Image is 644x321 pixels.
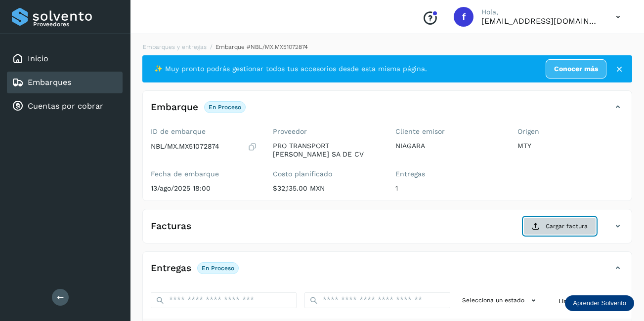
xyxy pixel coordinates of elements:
button: Cargar factura [523,217,596,235]
div: Inicio [7,48,123,70]
div: EntregasEn proceso [143,260,632,284]
h4: Entregas [151,263,191,274]
p: facturacion@protransport.com.mx [481,16,600,26]
span: Cargar factura [546,222,588,231]
p: NBL/MX.MX51072874 [151,142,219,151]
label: Entregas [395,170,502,178]
label: Cliente emisor [395,127,502,136]
p: MTY [517,142,624,150]
p: En proceso [202,265,234,272]
p: Aprender Solvento [573,299,626,307]
p: NIAGARA [395,142,502,150]
label: Fecha de embarque [151,170,257,178]
a: Embarques y entregas [143,43,207,50]
p: Hola, [481,8,600,16]
div: FacturasCargar factura [143,217,632,243]
span: ✨ Muy pronto podrás gestionar todos tus accesorios desde esta misma página. [154,64,427,74]
p: 13/ago/2025 18:00 [151,184,257,193]
span: Limpiar filtros [558,297,600,306]
div: Aprender Solvento [565,295,634,311]
button: Selecciona un estado [458,292,543,309]
span: Embarque #NBL/MX.MX51072874 [215,43,308,50]
div: EmbarqueEn proceso [143,99,632,123]
a: Cuentas por cobrar [28,101,103,111]
div: Embarques [7,72,123,93]
a: Conocer más [546,59,606,79]
label: Proveedor [273,127,379,136]
a: Embarques [28,78,71,87]
label: Origen [517,127,624,136]
div: Cuentas por cobrar [7,95,123,117]
p: PRO TRANSPORT [PERSON_NAME] SA DE CV [273,142,379,159]
p: $32,135.00 MXN [273,184,379,193]
h4: Embarque [151,102,198,113]
p: En proceso [209,104,241,111]
nav: breadcrumb [142,42,632,51]
p: Proveedores [33,21,119,28]
h4: Facturas [151,221,191,232]
p: 1 [395,184,502,193]
a: Inicio [28,54,48,63]
button: Limpiar filtros [551,292,624,311]
label: Costo planificado [273,170,379,178]
label: ID de embarque [151,127,257,136]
